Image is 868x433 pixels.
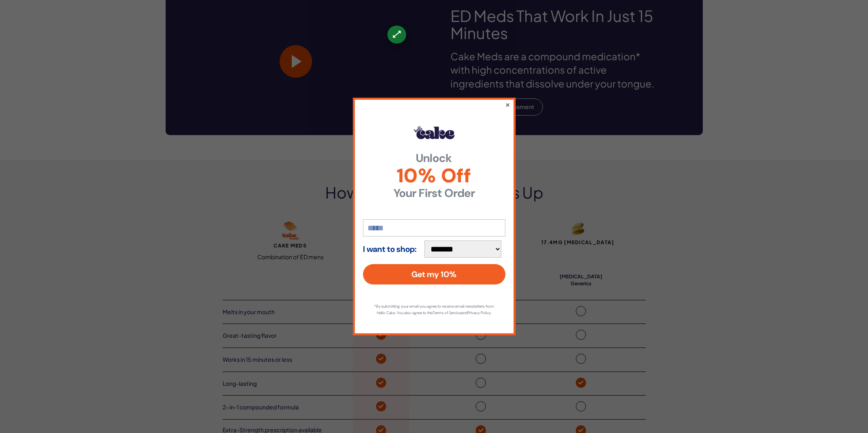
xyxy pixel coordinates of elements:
[363,188,505,199] strong: Your First Order
[363,153,505,164] strong: Unlock
[433,310,461,315] a: Terms of Service
[363,264,505,284] button: Get my 10%
[468,310,490,315] a: Privacy Policy
[414,126,455,139] img: Hello Cake
[363,245,417,254] strong: I want to shop:
[505,100,510,109] button: ×
[371,303,497,316] p: *By submitting your email you agree to receive email newsletters from Hello Cake. You also agree ...
[363,166,505,186] span: 10% Off
[389,27,404,42] div: ⟷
